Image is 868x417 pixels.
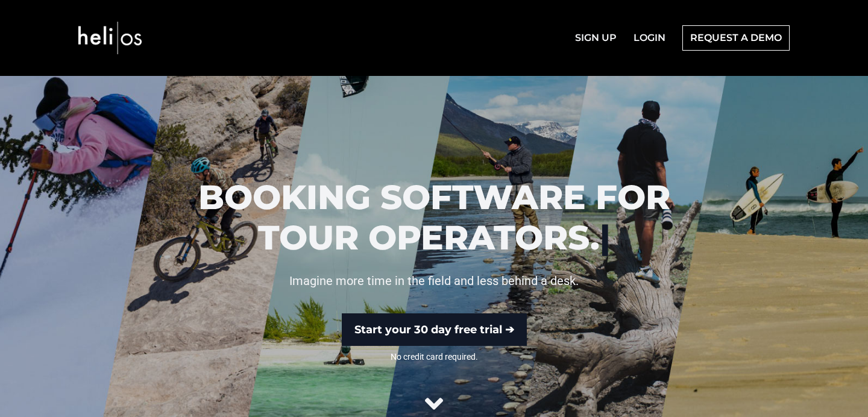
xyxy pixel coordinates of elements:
img: Heli OS Logo [78,7,142,69]
a: LOGIN [626,26,673,50]
a: REQUEST A DEMO [682,25,790,51]
a: Start your 30 day free trial ➔ [342,313,527,346]
h1: BOOKING SOFTWARE FOR [171,177,698,258]
span: TOUR OPERATORS. [258,218,600,258]
a: SIGN UP [568,26,624,50]
span: | [600,217,611,258]
span: No credit card required. [171,351,698,363]
p: Imagine more time in the field and less behind a desk. [171,272,698,289]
